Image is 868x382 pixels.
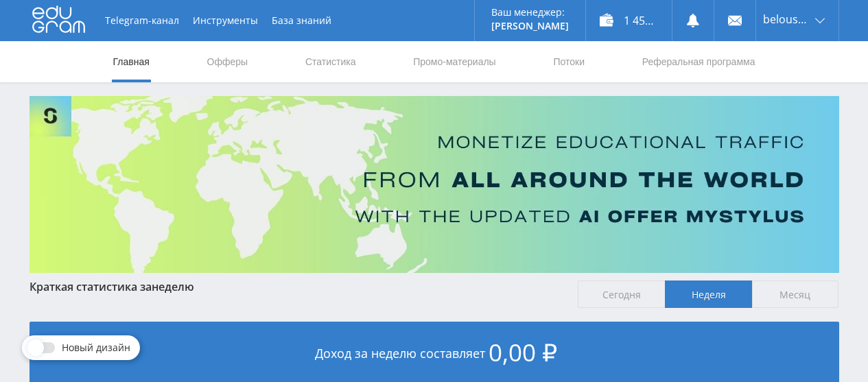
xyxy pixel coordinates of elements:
[206,41,250,82] a: Офферы
[491,7,569,18] p: Ваш менеджер:
[752,280,839,308] span: Месяц
[641,41,757,82] a: Реферальная программа
[152,279,194,294] span: неделю
[552,41,586,82] a: Потоки
[112,41,151,82] a: Главная
[763,14,811,25] span: belousova1964
[304,41,357,82] a: Статистика
[412,41,497,82] a: Промо-материалы
[491,21,569,32] p: [PERSON_NAME]
[489,336,557,368] span: 0,00 ₽
[62,342,130,353] span: Новый дизайн
[665,280,752,308] span: Неделя
[30,280,565,293] div: Краткая статистика за
[578,280,665,308] span: Сегодня
[30,96,839,273] img: Banner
